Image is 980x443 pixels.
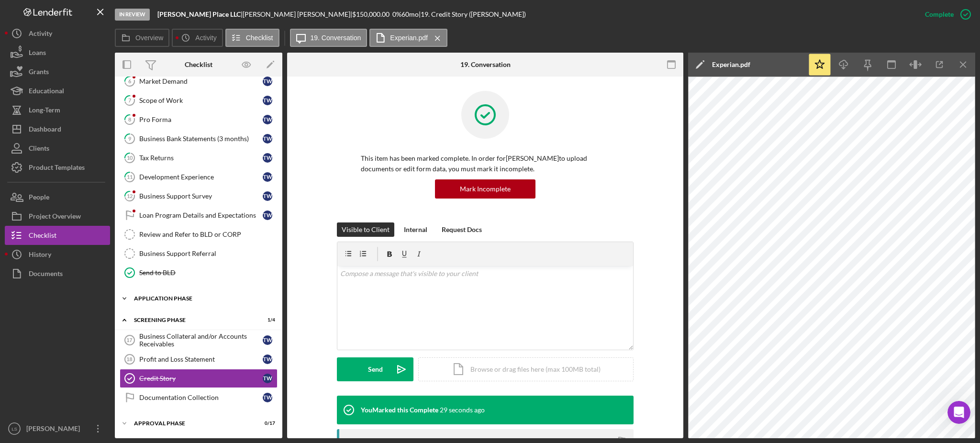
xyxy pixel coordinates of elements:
div: T W [263,77,272,86]
div: T W [263,191,272,201]
div: Long-Term [29,100,60,122]
div: Best, [15,227,149,237]
a: Review and Refer to BLD or CORP [120,225,278,244]
div: 0 / 17 [258,421,275,426]
div: Business Support Survey [139,192,263,200]
div: | 19. Credit Story ([PERSON_NAME]) [419,11,526,18]
button: Send [337,357,413,381]
button: go back [6,4,24,22]
div: [DATE] [8,269,184,282]
a: Grants [5,62,110,81]
div: T W [263,354,272,364]
a: Credit StoryTW [120,369,278,388]
tspan: 12 [127,193,133,199]
label: Activity [195,34,216,42]
div: Checklist [29,226,56,247]
button: People [5,188,110,207]
div: yes thats perfect! [109,119,184,140]
img: Profile image for Christina [27,5,43,21]
div: Grants [29,62,49,84]
div: [PERSON_NAME] [15,236,149,246]
label: Checklist [246,34,273,42]
div: Complete [925,5,954,24]
div: Educational [29,81,64,103]
div: Loan Program Details and Expectations [139,211,263,219]
div: T W [263,210,272,220]
div: Approval Phase [134,421,251,426]
div: In Review [115,9,150,21]
div: [PERSON_NAME] • 17h ago [15,254,94,259]
button: Project Overview [5,207,110,226]
button: Checklist [5,226,110,245]
button: Overview [115,29,169,47]
button: Experian.pdf [369,29,447,47]
div: [PERSON_NAME] [PERSON_NAME] | [243,11,352,18]
button: Dashboard [5,120,110,139]
div: Send [368,357,383,381]
a: 9Business Bank Statements (3 months)TW [120,129,278,148]
button: Internal [399,222,432,237]
div: Checklist [185,61,212,68]
div: yes thats perfect! [117,125,176,134]
label: Experian.pdf [390,34,428,42]
button: Checklist [225,29,279,47]
a: Product Templates [5,158,110,177]
div: Thank you! [131,282,184,303]
div: Review and Refer to BLD or CORP [139,231,277,238]
div: Mark Incomplete [460,179,511,199]
button: LS[PERSON_NAME] [5,419,110,438]
time: 2025-08-28 13:21 [440,406,485,414]
label: 19. Conversation [311,34,361,42]
button: Send a message… [164,302,179,317]
a: Business Support Referral [120,244,278,263]
div: | [157,11,243,18]
div: T W [263,96,272,105]
button: Gif picker [30,306,38,313]
label: Overview [135,34,163,42]
div: Request Docs [442,222,482,237]
a: 11Development ExperienceTW [120,167,278,187]
div: Send to BLD [139,269,277,277]
div: Business Collateral and/or Accounts Receivables [139,332,263,348]
div: Dashboard [29,120,61,141]
div: thank you [135,141,184,162]
h1: [PERSON_NAME] [46,5,109,12]
button: Educational [5,81,110,100]
div: Please let me know and I will get started. Thank you! [15,87,149,106]
div: [PERSON_NAME] [24,419,86,441]
div: You Marked this Complete [361,406,438,414]
a: Loans [5,43,110,62]
button: Clients [5,139,110,158]
button: Complete [915,5,975,24]
div: Larenz says… [8,282,184,314]
button: Activity [172,29,223,47]
a: 12Business Support SurveyTW [120,187,278,206]
a: Documents [5,264,110,283]
div: Larenz says… [8,141,184,170]
div: Experian.pdf [712,61,750,68]
button: Upload attachment [45,306,53,313]
a: [EMAIL_ADDRESS][DOMAIN_NAME] [15,55,147,72]
div: Screening Phase [134,317,251,323]
div: Product Templates [29,158,85,179]
a: Activity [5,24,110,43]
button: Long-Term [5,100,110,120]
div: Activity [29,24,52,45]
b: [PERSON_NAME] Place LLC [157,10,241,18]
div: Development Experience [139,173,263,181]
div: T W [263,134,272,144]
div: Documentation Collection [139,394,263,401]
p: Active 14h ago [46,12,93,22]
div: T W [263,153,272,163]
a: 17Business Collateral and/or Accounts ReceivablesTW [120,331,278,350]
div: Tax Returns [139,154,263,162]
tspan: 17 [126,337,132,343]
a: Documentation CollectionTW [120,388,278,407]
div: Scope of Work [139,97,263,104]
button: Visible to Client [337,222,394,237]
div: Application Phase [134,296,270,301]
button: Request Docs [437,222,487,237]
